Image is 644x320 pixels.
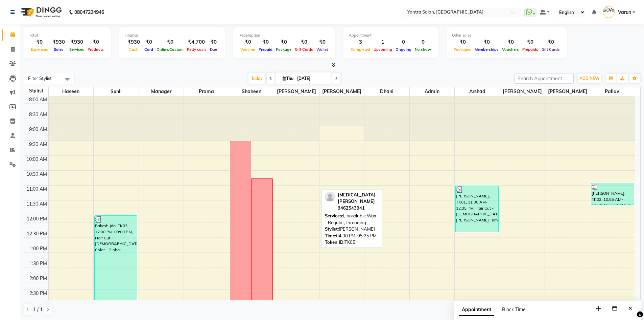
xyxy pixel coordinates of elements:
[28,126,48,133] div: 9:00 AM
[68,38,86,46] div: ₹930
[28,260,48,267] div: 1:30 PM
[394,47,413,52] span: Ongoing
[500,87,545,96] span: [PERSON_NAME]
[155,47,185,52] span: Online/Custom
[325,233,378,239] div: 04:30 PM-05:25 PM
[394,38,413,46] div: 0
[502,306,526,313] span: Block Time
[248,73,265,84] span: Today
[94,87,139,96] span: Sunil
[28,96,48,103] div: 8:00 AM
[274,47,293,52] span: Package
[229,87,274,96] span: Shaheen
[603,6,615,18] img: Varun
[500,47,521,52] span: Vouchers
[540,47,562,52] span: Gift Cards
[33,306,43,313] span: 1 / 1
[625,303,635,314] button: Close
[28,275,48,282] div: 2:00 PM
[338,192,376,204] span: [MEDICAL_DATA][PERSON_NAME]
[28,290,48,297] div: 2:30 PM
[184,87,229,96] span: Prama
[372,38,394,46] div: 1
[25,230,48,237] div: 12:30 PM
[127,47,140,52] span: Cash
[49,87,94,96] span: Haseen
[29,38,50,46] div: ₹0
[372,47,394,52] span: Upcoming
[293,47,315,52] span: Gift Cards
[155,38,185,46] div: ₹0
[413,47,433,52] span: No show
[473,38,500,46] div: ₹0
[52,47,65,52] span: Sales
[293,38,315,46] div: ₹0
[86,47,105,52] span: Products
[274,38,293,46] div: ₹0
[325,213,343,218] span: Services:
[25,200,48,208] div: 11:30 AM
[257,47,274,52] span: Prepaid
[68,47,86,52] span: Services
[29,47,50,52] span: Expenses
[25,171,48,178] div: 10:30 AM
[413,38,433,46] div: 0
[95,216,137,304] div: Rakesh Jda, TK03, 12:00 PM-03:00 PM, Hair Cut - [DEMOGRAPHIC_DATA],Hair Color - Global
[74,3,104,22] b: 08047224946
[125,38,143,46] div: ₹930
[349,33,433,38] div: Appointment
[473,47,500,52] span: Memberships
[364,87,409,96] span: Dhani
[29,33,105,38] div: Total
[125,33,219,38] div: Finance
[452,33,562,38] div: Other sales
[578,74,601,83] button: ADD NEW
[515,73,574,84] input: Search Appointment
[452,38,473,46] div: ₹0
[315,47,330,52] span: Wallet
[28,141,48,148] div: 9:30 AM
[25,215,48,222] div: 12:00 PM
[28,111,48,118] div: 8:30 AM
[25,156,48,163] div: 10:00 AM
[349,47,372,52] span: Completed
[239,38,257,46] div: ₹0
[28,245,48,252] div: 1:00 PM
[459,304,494,316] span: Appointment
[185,38,208,46] div: ₹4,700
[17,3,64,22] img: logo
[456,186,498,232] div: [PERSON_NAME], TK01, 11:00 AM-12:35 PM, Hair Cut - [DEMOGRAPHIC_DATA],[PERSON_NAME] Trim
[540,38,562,46] div: ₹0
[315,38,330,46] div: ₹0
[590,87,635,96] span: Pallavi
[452,47,473,52] span: Packages
[25,186,48,193] div: 11:00 AM
[143,38,155,46] div: ₹0
[618,9,631,16] span: Varun
[521,38,540,46] div: ₹0
[349,38,372,46] div: 3
[86,38,105,46] div: ₹0
[281,76,295,81] span: Thu
[139,87,184,96] span: Manager
[295,73,329,84] input: 2025-09-04
[319,87,364,96] span: [PERSON_NAME]
[28,76,52,81] span: Filter Stylist
[455,87,500,96] span: Arshad
[545,87,590,96] span: [PERSON_NAME]
[500,38,521,46] div: ₹0
[325,233,336,238] span: Time:
[410,87,455,96] span: admin
[50,38,68,46] div: ₹930
[143,47,155,52] span: Card
[325,213,376,225] span: Liposoluble Wax - Regular,Threading
[338,205,378,212] div: 9462543941
[325,226,378,233] div: [PERSON_NAME]
[274,87,319,96] span: [PERSON_NAME]
[325,192,335,202] img: profile
[185,47,208,52] span: Petty cash
[239,33,330,38] div: Redemption
[257,38,274,46] div: ₹0
[24,87,48,94] div: Stylist
[208,47,219,52] span: Due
